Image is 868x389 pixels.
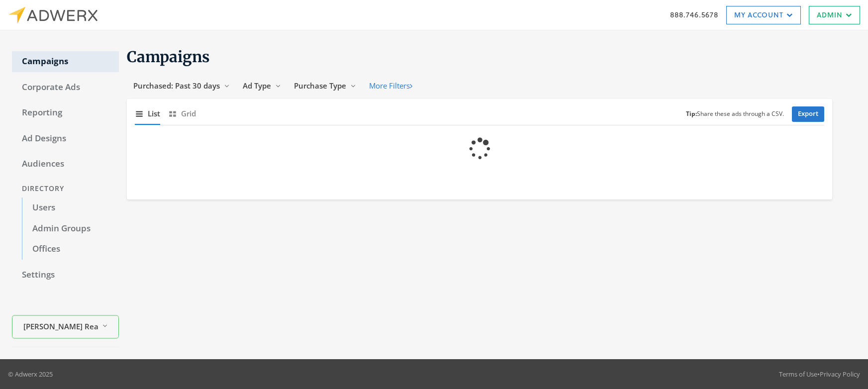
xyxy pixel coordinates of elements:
[820,370,860,379] a: Privacy Policy
[12,128,119,149] a: Ad Designs
[12,51,119,72] a: Campaigns
[792,106,824,122] a: Export
[243,81,271,91] span: Ad Type
[779,370,817,379] a: Terms of Use
[181,108,196,119] span: Grid
[8,369,53,379] p: © Adwerx 2025
[133,81,220,91] span: Purchased: Past 30 days
[22,239,119,260] a: Offices
[168,103,196,124] button: Grid
[12,102,119,123] a: Reporting
[726,6,801,24] a: My Account
[8,6,97,24] img: Adwerx
[12,315,119,339] button: [PERSON_NAME] Realty
[23,320,98,332] span: [PERSON_NAME] Realty
[12,265,119,286] a: Settings
[686,109,697,118] b: Tip:
[135,103,160,124] button: List
[779,369,860,379] div: •
[236,77,288,95] button: Ad Type
[288,77,363,95] button: Purchase Type
[686,109,784,119] small: Share these ads through a CSV.
[12,77,119,98] a: Corporate Ads
[22,218,119,239] a: Admin Groups
[127,77,236,95] button: Purchased: Past 30 days
[12,180,119,198] div: Directory
[294,81,346,91] span: Purchase Type
[670,9,718,20] a: 888.746.5678
[809,6,860,24] a: Admin
[127,47,210,66] span: Campaigns
[148,108,160,119] span: List
[12,154,119,175] a: Audiences
[22,197,119,218] a: Users
[363,77,419,95] button: More Filters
